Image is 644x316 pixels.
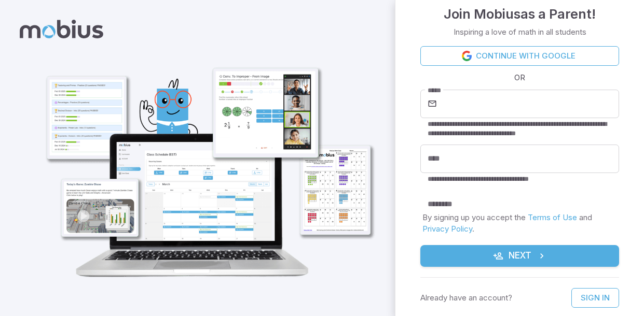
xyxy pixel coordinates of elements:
a: Privacy Policy [422,224,472,234]
a: Terms of Use [528,212,577,222]
span: OR [512,72,528,83]
a: Continue with Google [420,46,619,66]
button: Next [420,245,619,267]
p: Inspiring a love of math in all students [454,26,586,38]
p: Already have an account? [420,292,512,304]
img: parent_1-illustration [29,29,382,288]
p: By signing up you accept the and . [422,212,617,235]
h4: Join Mobius as a Parent ! [444,4,596,24]
a: Sign In [571,288,619,308]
